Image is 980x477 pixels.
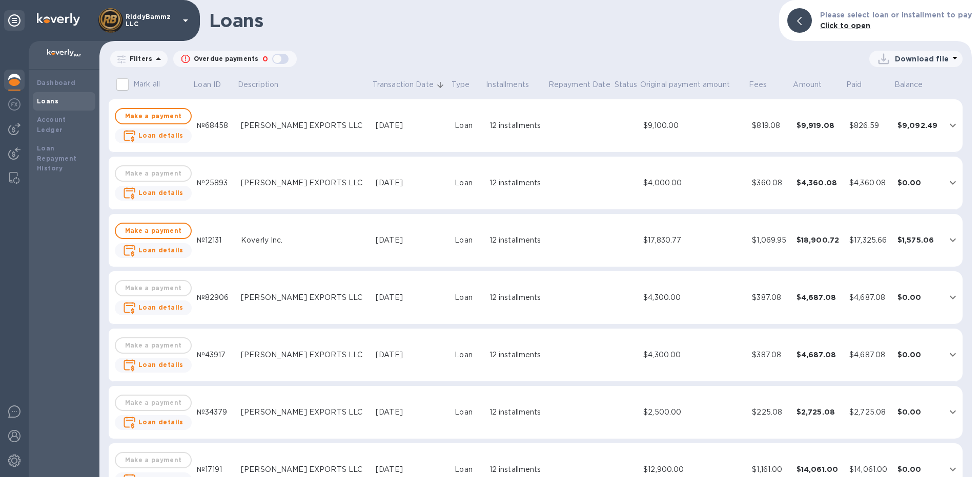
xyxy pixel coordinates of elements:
[643,292,744,303] div: $4,300.00
[193,79,234,90] span: Loan ID
[945,347,961,362] button: expand row
[643,464,744,475] div: $12,900.00
[749,79,781,90] span: Fees
[241,178,367,188] div: [PERSON_NAME] EXPORTS LLC
[455,350,481,360] div: Loan
[37,13,80,26] img: Logo
[797,178,841,188] div: $4,360.08
[238,79,292,90] span: Description
[752,464,788,475] div: $1,161.00
[197,235,233,246] div: №12131
[489,235,543,246] div: 12 installments
[945,290,961,305] button: expand row
[241,235,367,246] div: Koverly Inc.
[820,21,871,30] b: Click to open
[846,79,875,90] span: Paid
[197,292,233,303] div: №82906
[126,13,177,28] p: RiddyBammz LLC
[897,292,940,302] div: $0.00
[489,350,543,360] div: 12 installments
[115,186,192,201] button: Loan details
[643,178,744,188] div: $4,000.00
[376,235,446,246] div: [DATE]
[452,79,483,90] span: Type
[752,120,788,131] div: $819.08
[945,462,961,477] button: expand row
[115,415,192,430] button: Loan details
[124,110,182,122] span: Make a payment
[486,79,529,90] p: Installments
[752,350,788,360] div: $387.08
[897,407,940,417] div: $0.00
[797,235,841,245] div: $18,900.72
[241,464,367,475] div: [PERSON_NAME] EXPORTS LLC
[455,407,481,418] div: Loan
[640,79,743,90] span: Original payment amount
[262,54,268,64] p: 0
[197,120,233,131] div: №68458
[749,79,767,90] p: Fees
[945,232,961,248] button: expand row
[797,350,841,360] div: $4,687.08
[640,79,730,90] p: Original payment amount
[126,54,152,63] p: Filters
[115,243,192,258] button: Loan details
[455,178,481,188] div: Loan
[849,292,889,303] div: $4,687.08
[115,128,192,143] button: Loan details
[373,79,447,90] span: Transaction Date
[376,350,446,360] div: [DATE]
[752,292,788,303] div: $387.08
[138,361,183,368] b: Loan details
[37,144,77,172] b: Loan Repayment History
[793,79,822,90] p: Amount
[793,79,835,90] span: Amount
[376,178,446,188] div: [DATE]
[455,120,481,131] div: Loan
[173,51,297,67] button: Overdue payments0
[894,79,936,90] span: Balance
[376,464,446,475] div: [DATE]
[37,79,76,86] b: Dashboard
[486,79,542,90] span: Installments
[489,178,543,188] div: 12 installments
[797,292,841,302] div: $4,687.08
[820,11,972,19] b: Please select loan or installment to pay
[197,407,233,418] div: №34379
[895,54,949,64] p: Download file
[849,235,889,246] div: $17,325.66
[897,464,940,474] div: $0.00
[115,358,192,373] button: Loan details
[897,235,940,245] div: $1,575.06
[241,350,367,360] div: [PERSON_NAME] EXPORTS LLC
[4,10,25,31] div: Unpin categories
[241,120,367,131] div: [PERSON_NAME] EXPORTS LLC
[115,300,192,315] button: Loan details
[452,79,470,90] p: Type
[209,10,771,31] h1: Loans
[489,292,543,303] div: 12 installments
[373,79,434,90] p: Transaction Date
[193,79,221,90] p: Loan ID
[849,120,889,131] div: $826.59
[548,79,610,90] p: Repayment Date
[615,79,638,90] p: Status
[197,350,233,360] div: №43917
[752,178,788,188] div: $360.08
[455,464,481,475] div: Loan
[241,407,367,418] div: [PERSON_NAME] EXPORTS LLC
[897,178,940,188] div: $0.00
[8,98,21,111] img: Foreign exchange
[138,189,183,197] b: Loan details
[643,235,744,246] div: $17,830.77
[376,407,446,418] div: [DATE]
[752,407,788,418] div: $225.08
[945,175,961,190] button: expand row
[849,407,889,418] div: $2,725.08
[115,223,192,239] button: Make a payment
[376,292,446,303] div: [DATE]
[138,418,183,426] b: Loan details
[37,116,66,134] b: Account Ledger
